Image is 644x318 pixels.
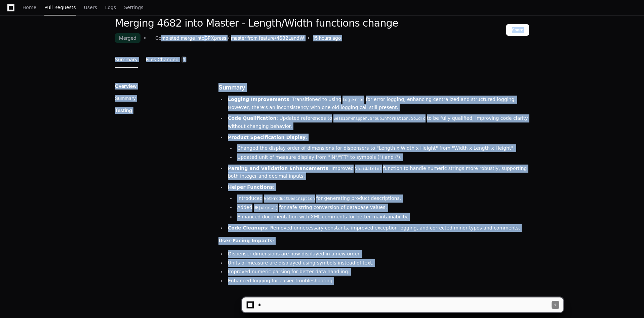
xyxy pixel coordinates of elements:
div: GPXpress [204,35,226,41]
li: Improved numeric parsing for better data handling. [226,268,529,276]
strong: Code Cleanups [228,225,267,231]
span: Summary [115,58,138,62]
span: 15 hours ago [313,35,341,41]
li: Changed the display order of dimensions for dispensers to "Length x Width x Height" from "Width x... [235,144,529,152]
span: Users [84,5,97,9]
code: DB(object) [252,205,279,211]
p: : Transitioned to using for error logging, enhancing centralized and structured logging. However,... [228,96,529,111]
li: Added for safe string conversion of database values. [235,204,529,212]
button: Summary [115,95,136,102]
p: : Updated references to to be fully qualified, improving code clarity without changing behavior. [228,114,529,130]
span: Settings [124,5,143,9]
strong: Code Qualification [228,115,276,121]
h1: Summary [218,83,529,92]
code: SessionWrapper.GroupInformation.SoldTo [332,116,427,122]
code: ValidateInt [354,166,383,172]
li: Updated unit of measure display from "IN"/"FT" to symbols (") and ('). [235,153,529,161]
span: 1 [181,56,187,63]
span: Home [23,5,36,9]
div: master from feature/4682LandW [231,35,304,41]
span: Files Changed [146,58,179,62]
p: : [228,183,529,191]
strong: Product Specification Display [228,135,306,140]
span: Logs [105,5,116,9]
strong: Parsing and Validation Enhancements [228,166,328,171]
li: Units of measure are displayed using symbols instead of text. [226,259,529,267]
li: Dispenser dimensions are now displayed in a new order. [226,250,529,258]
strong: User-Facing Impacts [218,238,273,243]
strong: Helper Functions [228,184,273,190]
p: Testing [115,107,132,114]
span: Pull Requests [44,5,76,9]
p: : [218,237,529,245]
p: : [228,134,529,141]
li: Enhanced documentation with XML comments for better maintainability. [235,213,529,221]
button: Share [506,24,529,36]
strong: Logging Improvements [228,97,289,102]
li: Enhanced logging for easier troubleshooting. [226,277,529,285]
p: : Removed unnecessary constants, improved exception logging, and corrected minor typos and comments. [228,224,529,232]
p: : Improved function to handle numeric strings more robustly, supporting both integer and decimal ... [228,165,529,180]
p: Overview [115,83,137,90]
li: Introduced for generating product descriptions. [235,195,529,203]
h1: Merging 4682 into Master - Length/Width functions change [115,17,398,29]
div: Merged [115,33,140,43]
code: GetProductDescription [263,196,316,202]
div: Completed merge into [155,35,204,41]
code: Log.Error [341,97,366,103]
